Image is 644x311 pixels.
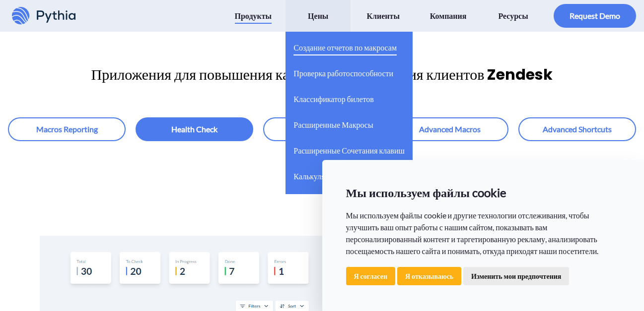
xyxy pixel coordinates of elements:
[346,209,621,257] p: Мы используем файлы cookie и другие технологии отслеживания, чтобы улучшить ваш опыт работы с наш...
[293,168,374,184] span: Калькуляторы значений
[293,57,393,83] a: Проверка работоспособности
[346,267,396,285] button: Я согласен
[293,40,397,55] span: Создание отчетов по макросам
[293,32,397,57] a: Создание отчетов по макросам
[463,267,569,285] button: Изменить мои предпочтения
[293,117,373,133] span: Расширенные Макросы
[308,8,328,24] span: Цены
[498,8,528,24] span: Ресурсы
[397,267,461,285] button: Я отказываюсь
[293,143,405,158] span: Расширенные Сочетания клавиш
[293,135,405,160] a: Расширенные Сочетания клавиш
[293,83,374,109] a: Классификатор билетов
[293,65,393,81] span: Проверка работоспособности
[293,91,374,107] span: Классификатор билетов
[346,184,621,202] p: Мы используем файлы cookie
[430,8,467,24] span: Компания
[293,160,374,186] a: Калькуляторы значений
[366,8,399,24] span: Клиенты
[293,109,373,135] a: Расширенные Макросы
[235,8,272,24] span: Продукты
